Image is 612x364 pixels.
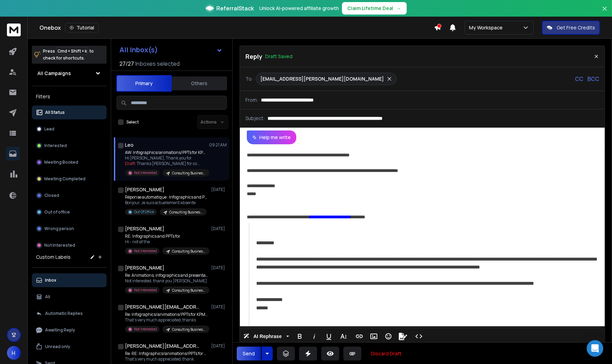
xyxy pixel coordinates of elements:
[600,4,609,21] button: Close banner
[32,307,107,320] button: Automatic Replies
[119,60,134,68] span: 27 / 27
[32,155,107,169] button: Meeting Booked
[125,264,164,271] h1: [PERSON_NAME]
[125,351,208,356] p: Re: RE: Infographics/animations/PPTs for KPMG,
[125,186,164,193] h1: [PERSON_NAME]
[116,75,172,92] button: Primary
[172,288,205,293] p: Consulting Businesses
[172,76,227,91] button: Others
[44,160,78,165] p: Meeting Booked
[32,172,107,186] button: Meeting Completed
[137,161,200,166] span: Thanks [PERSON_NAME] for co ...
[211,226,227,231] p: [DATE]
[125,239,208,245] p: Hi - not at the
[39,23,434,33] div: Onebox
[557,24,595,31] p: Get Free Credits
[44,143,67,148] p: Interested
[7,346,21,360] button: H
[32,290,107,304] button: All
[134,248,157,254] p: Not Interested
[125,142,134,148] h1: Leo
[265,53,292,60] p: Draft Saved
[125,194,208,200] p: Réponse automatique : Infographics and PPTs
[245,115,265,122] p: Subject:
[172,171,205,176] p: Consulting Businesses
[125,150,208,155] p: AW: Infographics/animations/PPTs for KPMG, Korn
[65,23,99,33] button: Tutorial
[469,24,505,31] p: My Workspace
[217,4,254,12] span: ReferralStack
[32,323,107,337] button: Awaiting Reply
[134,327,157,332] p: Not Interested
[134,209,154,215] p: Out Of Office
[169,210,202,215] p: Consulting Businesses
[125,155,208,161] p: Hi [PERSON_NAME], Thank you for
[542,21,600,35] button: Get Free Credits
[32,340,107,354] button: Unread only
[367,329,380,343] button: Insert Image (⌘P)
[45,110,65,115] p: All Status
[32,222,107,236] button: Wrong person
[45,311,83,316] p: Automatic Replies
[322,329,335,343] button: Underline (⌘U)
[32,189,107,202] button: Closed
[44,126,54,132] p: Lead
[32,273,107,287] button: Inbox
[260,75,384,82] p: [EMAIL_ADDRESS][PERSON_NAME][DOMAIN_NAME]
[245,52,262,61] p: Reply
[245,97,258,103] p: From:
[32,92,107,101] h3: Filters
[575,75,583,83] p: CC
[211,187,227,192] p: [DATE]
[337,329,350,343] button: More Text
[44,243,75,248] p: Not Interested
[44,226,74,231] p: Wrong person
[125,356,208,362] p: That's very much appreciated, thank
[353,329,366,343] button: Insert Link (⌘K)
[242,329,290,343] button: AI Rephrase
[114,43,228,57] button: All Inbox(s)
[45,277,56,283] p: Inbox
[396,329,409,343] button: Signature
[209,142,227,148] p: 09:21 AM
[247,130,296,144] button: Help me write
[119,46,158,53] h1: All Inbox(s)
[32,106,107,119] button: All Status
[172,249,205,254] p: Consulting Businesses
[211,265,227,271] p: [DATE]
[172,327,205,332] p: Consulting Businesses
[125,343,201,349] h1: [PERSON_NAME][EMAIL_ADDRESS][DOMAIN_NAME]
[32,205,107,219] button: Out of office
[125,312,208,317] p: Re: Infographics/animations/PPTs for KPMG, Korn
[44,176,85,182] p: Meeting Completed
[382,329,395,343] button: Emoticons
[293,329,306,343] button: Bold (⌘B)
[32,122,107,136] button: Lead
[45,294,50,300] p: All
[32,139,107,153] button: Interested
[36,254,71,261] h3: Custom Labels
[135,60,180,68] h3: Inboxes selected
[37,70,71,77] h1: All Campaigns
[308,329,321,343] button: Italic (⌘I)
[260,5,339,12] p: Unlock AI-powered affiliate growth
[125,234,208,239] p: RE: Infographics and PPTs for
[366,347,407,361] button: Discard Draft
[44,193,59,198] p: Closed
[587,340,603,357] div: Open Intercom Messenger
[43,48,94,62] p: Press to check for shortcuts.
[125,225,164,232] h1: [PERSON_NAME]
[396,5,401,12] span: →
[211,343,227,349] p: [DATE]
[342,2,407,15] button: Claim Lifetime Deal→
[126,119,139,125] label: Select
[245,75,253,82] p: To:
[125,317,208,323] p: That's very much appreciated, thanks
[211,304,227,310] p: [DATE]
[252,334,283,339] span: AI Rephrase
[45,327,75,333] p: Awaiting Reply
[32,238,107,252] button: Not Interested
[237,347,261,361] button: Send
